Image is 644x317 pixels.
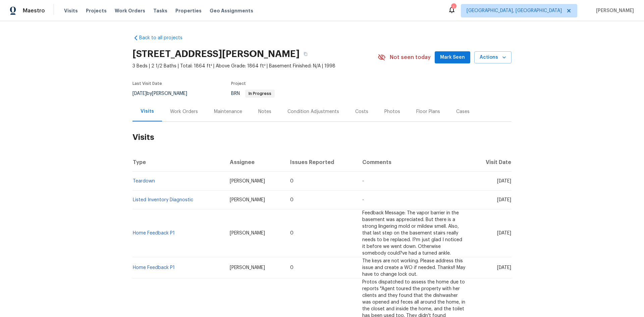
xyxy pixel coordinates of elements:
span: 0 [290,198,293,202]
div: Floor Plans [416,108,440,115]
span: [PERSON_NAME] [230,198,265,202]
a: Home Feedback P1 [133,265,175,270]
span: 0 [290,265,293,270]
span: [PERSON_NAME] [230,265,265,270]
span: The keys are not working. Please address this issue and create a WO if needed. Thanks!! May have ... [362,259,465,277]
h2: [STREET_ADDRESS][PERSON_NAME] [132,51,300,57]
div: Photos [384,108,400,115]
span: - [362,198,364,202]
span: Geo Assignments [210,7,253,14]
button: Mark Seen [435,51,470,64]
div: by [PERSON_NAME] [132,90,195,98]
div: Notes [258,108,271,115]
span: Project [231,82,246,86]
div: Maintenance [214,108,242,115]
span: [PERSON_NAME] [230,179,265,183]
div: Visits [141,108,154,115]
span: [DATE] [497,179,511,183]
span: [PERSON_NAME] [593,7,634,14]
span: Actions [480,53,506,62]
span: [DATE] [132,91,147,96]
span: BRN [231,91,275,96]
span: Visits [64,7,78,14]
div: Condition Adjustments [287,108,339,115]
a: Teardown [133,179,155,183]
span: Feedback Message: The vapor barrier in the basement was appreciated. But there is a strong linger... [362,211,462,256]
th: Comments [357,153,471,172]
th: Assignee [224,153,285,172]
div: Work Orders [170,108,198,115]
span: 0 [290,231,293,235]
span: 0 [290,179,293,183]
a: Back to all projects [132,35,197,41]
span: Not seen today [390,54,431,61]
th: Visit Date [471,153,512,172]
span: Last Visit Date [132,82,162,86]
span: [DATE] [497,231,511,235]
span: [GEOGRAPHIC_DATA], [GEOGRAPHIC_DATA] [467,7,562,14]
span: 3 Beds | 2 1/2 Baths | Total: 1864 ft² | Above Grade: 1864 ft² | Basement Finished: N/A | 1998 [132,63,378,69]
span: Projects [86,7,107,14]
th: Type [132,153,224,172]
span: Properties [175,7,202,14]
span: [DATE] [497,198,511,202]
th: Issues Reported [285,153,357,172]
div: Cases [456,108,470,115]
span: Maestro [23,7,45,14]
div: 1 [451,4,456,11]
span: Mark Seen [440,53,465,62]
span: - [362,179,364,183]
button: Actions [474,51,512,64]
span: [PERSON_NAME] [230,231,265,235]
span: In Progress [246,92,274,96]
span: [DATE] [497,265,511,270]
span: Tasks [153,8,167,13]
a: Listed Inventory Diagnostic [133,198,193,202]
h2: Visits [132,122,512,153]
span: Work Orders [115,7,145,14]
a: Home Feedback P1 [133,231,175,235]
div: Costs [355,108,368,115]
button: Copy Address [300,48,312,60]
